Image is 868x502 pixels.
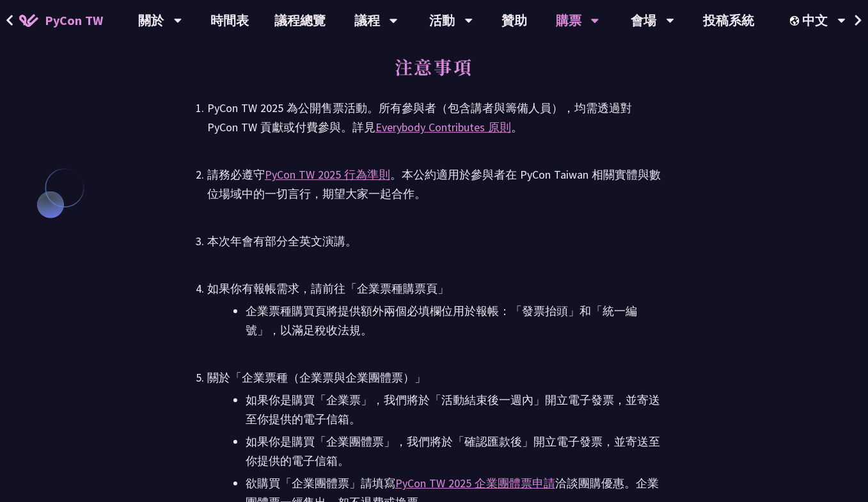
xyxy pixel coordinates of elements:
div: 如果你有報帳需求，請前往「企業票種購票頁」 [207,279,661,298]
div: 請務必遵守 。本公約適用於參與者在 PyCon Taiwan 相關實體與數位場域中的一切言行，期望大家一起合作。 [207,165,661,204]
div: 本次年會有部分全英文演講。 [207,232,661,251]
a: Everybody Contributes 原則 [375,120,511,134]
li: 如果你是購買「企業票」，我們將於「活動結束後一週內」開立電子發票，並寄送至你提供的電子信箱。 [246,391,661,429]
li: 企業票種購買頁將提供額外兩個必填欄位用於報帳：「發票抬頭」和「統一編號」，以滿足稅收法規。 [246,302,661,340]
span: PyCon TW [45,11,103,30]
a: PyCon TW [6,4,116,36]
img: Home icon of PyCon TW 2025 [19,14,38,27]
a: PyCon TW 2025 企業團體票申請 [395,476,555,490]
img: Locale Icon [790,16,803,26]
h2: 注意事項 [207,54,661,92]
li: 如果你是購買「企業團體票」，我們將於「確認匯款後」開立電子發票，並寄送至你提供的電子信箱。 [246,432,661,471]
a: PyCon TW 2025 行為準則 [265,167,390,182]
div: 關於「企業票種（企業票與企業團體票）」 [207,368,661,387]
div: PyCon TW 2025 為公開售票活動。所有參與者（包含講者與籌備人員），均需透過對 PyCon TW 貢獻或付費參與。詳見 。 [207,99,661,137]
